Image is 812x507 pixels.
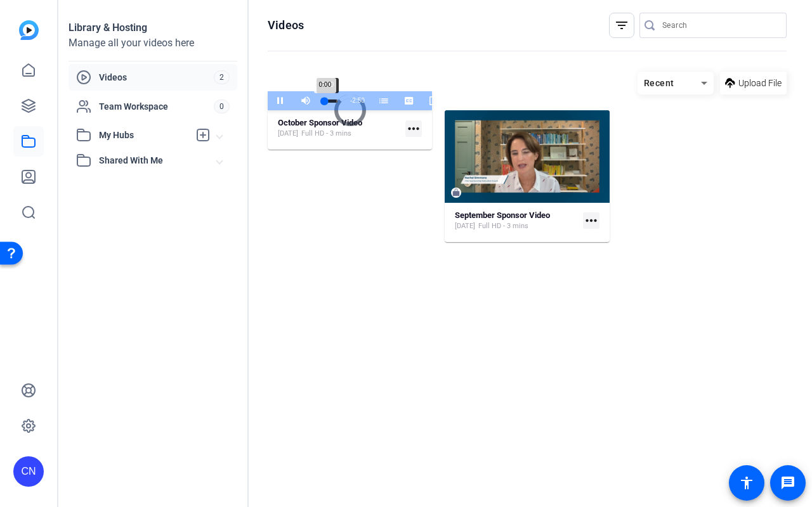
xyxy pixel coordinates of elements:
span: 2:50 [352,97,364,104]
span: Recent [644,78,674,88]
div: Library & Hosting [69,20,237,35]
span: Full HD - 3 mins [478,221,528,231]
span: Videos [99,71,214,84]
span: 0 [214,99,230,113]
span: [DATE] [278,129,298,139]
span: My Hubs [99,129,189,142]
strong: September Sponsor Video [455,210,550,220]
button: Captions [396,91,422,110]
img: blue-gradient.svg [19,20,39,40]
button: Upload File [720,72,787,94]
input: Search [662,18,776,33]
div: Progress Bar [325,99,337,103]
span: [DATE] [455,221,475,231]
span: 2 [214,70,230,84]
span: Shared With Me [99,154,217,167]
mat-icon: more_horiz [583,212,599,229]
button: Pause [268,91,293,110]
span: Team Workspace [99,100,214,113]
strong: October Sponsor Video [278,118,362,127]
span: Full HD - 3 mins [301,129,351,139]
button: Picture-in-Picture [422,91,447,110]
span: - [350,97,352,104]
a: September Sponsor Video[DATE]Full HD - 3 mins [455,210,577,231]
div: Manage all your videos here [69,35,237,51]
button: Mute [293,91,318,110]
mat-icon: accessibility [739,475,754,491]
mat-expansion-panel-header: Shared With Me [69,148,237,173]
mat-expansion-panel-header: My Hubs [69,122,237,148]
a: October Sponsor Video[DATE]Full HD - 3 mins [278,118,400,139]
mat-icon: more_horiz [405,120,422,137]
span: Upload File [738,77,782,90]
mat-icon: filter_list [614,18,629,33]
button: Chapters [371,91,396,110]
mat-icon: message [780,475,796,491]
button: Exit Fullscreen [447,91,473,110]
h1: Videos [268,18,304,33]
div: CN [13,456,44,487]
